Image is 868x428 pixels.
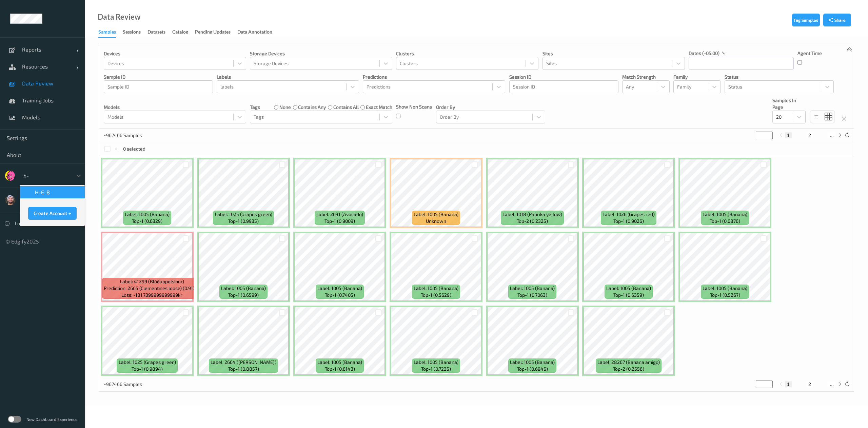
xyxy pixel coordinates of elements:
button: Share [823,14,851,26]
span: top-2 (0.2325) [517,218,548,225]
span: Label: 2664 ([PERSON_NAME]) [211,359,276,366]
button: 1 [785,381,792,387]
span: Label: 1005 (Banana) [414,211,458,218]
span: Label: 1005 (Banana) [606,285,651,292]
span: Label: 1026 (Grapes red) [603,211,655,218]
p: Tags [250,104,260,111]
span: top-1 (0.9935) [228,218,259,225]
p: labels [217,74,359,80]
span: Label: 1005 (Banana) [414,359,458,366]
span: Label: 1005 (Banana) [414,285,458,292]
p: Sample ID [104,74,213,80]
span: Label: 41299 (Blóðappelsínur) [120,278,184,285]
span: top-1 (0.7063) [517,292,547,298]
span: Label: 1005 (Banana) [703,211,747,218]
span: Label: 1005 (Banana) [221,285,266,292]
p: ~967466 Samples [104,132,155,139]
a: Datasets [147,27,172,37]
p: Status [725,74,834,80]
a: Pending Updates [195,27,237,37]
button: 2 [806,381,813,387]
span: Label: 1005 (Banana) [510,359,555,366]
span: Prediction: 2665 (Clementines loose) (0.9133) [104,285,200,292]
p: ~967466 Samples [104,381,155,388]
div: Data Review [98,14,140,20]
span: Label: 1018 (Paprika yellow) [502,211,562,218]
span: Label: 1005 (Banana) [510,285,555,292]
span: top-2 (0.2556) [613,366,644,372]
span: unknown [426,218,446,225]
span: top-1 (0.5267) [710,292,740,298]
a: Catalog [172,27,195,37]
button: ... [828,132,836,138]
span: top-1 (0.9026) [613,218,644,225]
label: contains all [333,104,359,111]
a: Sessions [123,27,147,37]
span: top-1 (0.8857) [228,366,259,372]
p: Match Strength [622,74,670,80]
span: top-1 (0.9009) [324,218,355,225]
button: 1 [785,132,792,138]
button: 2 [806,132,813,138]
span: Label: 1005 (Banana) [317,359,362,366]
p: Order By [436,104,545,111]
span: Label: 1025 (Grapes green) [119,359,176,366]
p: Family [673,74,721,80]
span: Label: 28267 (Banana amigo) [597,359,660,366]
p: Sites [542,50,685,57]
a: Data Annotation [237,27,279,37]
p: Samples In Page [772,97,806,111]
p: Models [104,104,246,111]
span: Label: 1025 (Grapes green) [215,211,272,218]
span: top-1 (0.9894) [132,366,163,372]
span: Label: 1005 (Banana) [317,285,362,292]
span: top-1 (0.6599) [228,292,259,298]
span: top-1 (0.7405) [325,292,355,298]
button: ... [828,381,836,387]
a: Samples [98,27,123,38]
p: 0 selected [123,145,145,152]
span: Label: 1005 (Banana) [125,211,170,218]
span: top-1 (0.5629) [421,292,451,298]
span: Label: 1005 (Banana) [703,285,747,292]
div: Pending Updates [195,28,231,37]
span: Loss: -181.7399999999999kr [121,292,182,298]
p: dates (-05:00) [689,50,719,57]
label: none [279,104,291,111]
div: Catalog [172,28,188,37]
div: Samples [98,28,116,38]
button: Tag Samples [792,14,820,26]
div: Data Annotation [237,28,272,37]
div: Sessions [123,28,141,37]
div: Datasets [147,28,165,37]
span: Label: 2631 (Avocado) [316,211,363,218]
p: Session ID [509,74,618,80]
label: exact match [366,104,392,111]
p: Devices [104,50,246,57]
span: top-1 (0.6876) [710,218,740,225]
p: Clusters [396,50,538,57]
span: top-1 (0.6946) [517,366,548,372]
span: top-1 (0.6143) [325,366,355,372]
p: Show Non Scans [396,103,432,110]
span: top-1 (0.6329) [132,218,162,225]
p: Predictions [363,74,505,80]
span: top-1 (0.6359) [613,292,644,298]
p: Storage Devices [250,50,392,57]
label: contains any [298,104,326,111]
span: top-1 (0.7235) [421,366,451,372]
p: Agent Time [797,50,822,57]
